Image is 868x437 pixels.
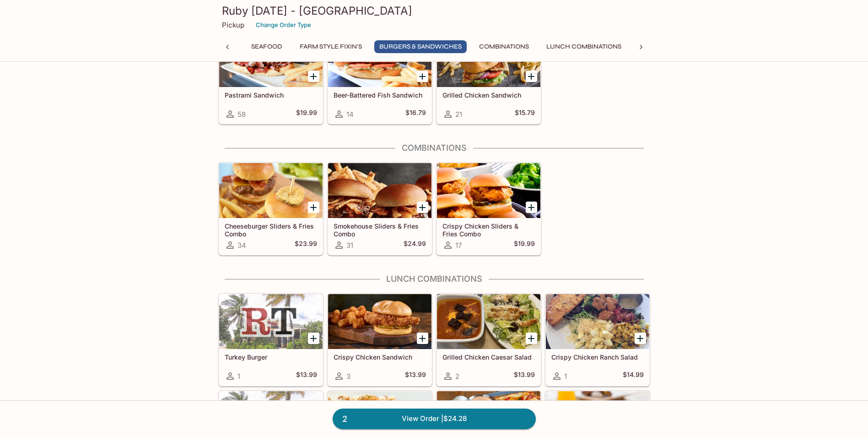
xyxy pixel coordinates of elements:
[219,32,323,124] a: Pastrami Sandwich58$19.99
[308,71,319,82] button: Add Pastrami Sandwich
[296,109,317,120] h5: $19.99
[218,274,650,284] h4: Lunch Combinations
[551,353,644,361] h5: Crispy Chicken Ranch Salad
[526,71,537,82] button: Add Grilled Chicken Sandwich
[526,333,537,344] button: Add Grilled Chicken Caesar Salad
[437,32,541,124] a: Grilled Chicken Sandwich21$15.79
[346,241,353,250] span: 31
[246,40,287,53] button: Seafood
[635,333,646,344] button: Add Crispy Chicken Ranch Salad
[237,241,246,250] span: 34
[296,371,317,382] h5: $13.99
[514,240,535,251] h5: $19.99
[623,371,644,382] h5: $14.99
[295,40,367,53] button: Farm Style Fixin's
[219,294,323,386] a: Turkey Burger1$13.99
[417,71,428,82] button: Add Beer-Battered Fish Sandwich
[437,294,540,349] div: Grilled Chicken Caesar Salad
[225,91,317,99] h5: Pastrami Sandwich
[374,40,467,53] button: Burgers & Sandwiches
[328,32,432,124] a: Beer-Battered Fish Sandwich14$16.79
[219,163,323,218] div: Cheeseburger Sliders & Fries Combo
[437,163,541,255] a: Crispy Chicken Sliders & Fries Combo17$19.99
[218,143,650,153] h4: Combinations
[225,222,317,237] h5: Cheeseburger Sliders & Fries Combo
[225,353,317,361] h5: Turkey Burger
[219,294,323,349] div: Turkey Burger
[346,110,354,119] span: 14
[526,202,537,213] button: Add Crispy Chicken Sliders & Fries Combo
[334,222,426,237] h5: Smokehouse Sliders & Fries Combo
[437,294,541,386] a: Grilled Chicken Caesar Salad2$13.99
[405,109,426,120] h5: $16.79
[564,372,567,381] span: 1
[308,333,319,344] button: Add Turkey Burger
[222,21,244,29] p: Pickup
[455,372,459,381] span: 2
[442,222,535,237] h5: Crispy Chicken Sliders & Fries Combo
[308,202,319,213] button: Add Cheeseburger Sliders & Fries Combo
[514,371,535,382] h5: $13.99
[405,371,426,382] h5: $13.99
[404,240,426,251] h5: $24.99
[295,240,317,251] h5: $23.99
[455,241,462,250] span: 17
[328,294,432,386] a: Crispy Chicken Sandwich3$13.99
[474,40,534,53] button: Combinations
[515,109,535,120] h5: $15.79
[328,163,431,218] div: Smokehouse Sliders & Fries Combo
[252,18,315,32] button: Change Order Type
[545,294,650,386] a: Crispy Chicken Ranch Salad1$14.99
[333,409,536,429] a: 2View Order |$24.28
[237,110,246,119] span: 58
[346,372,350,381] span: 3
[328,32,431,87] div: Beer-Battered Fish Sandwich
[437,163,540,218] div: Crispy Chicken Sliders & Fries Combo
[328,163,432,255] a: Smokehouse Sliders & Fries Combo31$24.99
[417,202,428,213] button: Add Smokehouse Sliders & Fries Combo
[219,163,323,255] a: Cheeseburger Sliders & Fries Combo34$23.99
[237,372,240,381] span: 1
[541,40,626,53] button: Lunch Combinations
[219,32,323,87] div: Pastrami Sandwich
[455,110,462,119] span: 21
[328,294,431,349] div: Crispy Chicken Sandwich
[442,353,535,361] h5: Grilled Chicken Caesar Salad
[337,413,353,426] span: 2
[417,333,428,344] button: Add Crispy Chicken Sandwich
[546,294,649,349] div: Crispy Chicken Ranch Salad
[222,4,647,18] h3: Ruby [DATE] - [GEOGRAPHIC_DATA]
[334,353,426,361] h5: Crispy Chicken Sandwich
[442,91,535,99] h5: Grilled Chicken Sandwich
[334,91,426,99] h5: Beer-Battered Fish Sandwich
[437,32,540,87] div: Grilled Chicken Sandwich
